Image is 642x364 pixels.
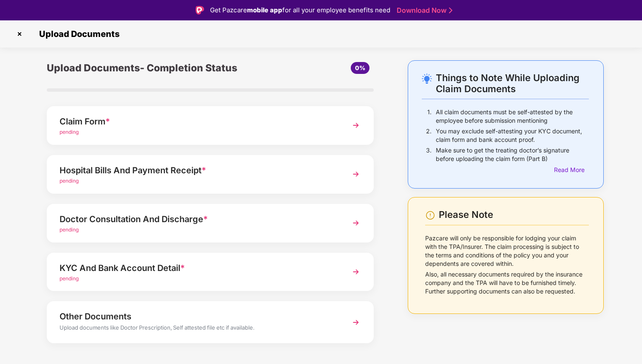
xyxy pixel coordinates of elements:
span: Upload Documents [31,29,124,39]
div: Read More [554,165,589,175]
p: 3. [426,146,432,163]
img: svg+xml;base64,PHN2ZyBpZD0iTmV4dCIgeG1sbnM9Imh0dHA6Ly93d3cudzMub3JnLzIwMDAvc3ZnIiB3aWR0aD0iMzYiIG... [348,215,364,231]
div: Get Pazcare for all your employee benefits need [210,5,390,15]
a: Download Now [397,6,450,15]
img: svg+xml;base64,PHN2ZyB4bWxucz0iaHR0cDovL3d3dy53My5vcmcvMjAwMC9zdmciIHdpZHRoPSIyNC4wOTMiIGhlaWdodD... [422,73,432,84]
span: pending [60,226,79,233]
p: You may exclude self-attesting your KYC document, claim form and bank account proof. [436,127,589,144]
p: 1. [427,108,432,125]
div: KYC And Bank Account Detail [60,261,336,275]
img: svg+xml;base64,PHN2ZyBpZD0iV2FybmluZ18tXzI0eDI0IiBkYXRhLW5hbWU9Ildhcm5pbmcgLSAyNHgyNCIgeG1sbnM9Im... [425,210,435,220]
div: Upload Documents- Completion Status [47,60,264,76]
img: svg+xml;base64,PHN2ZyBpZD0iTmV4dCIgeG1sbnM9Imh0dHA6Ly93d3cudzMub3JnLzIwMDAvc3ZnIiB3aWR0aD0iMzYiIG... [348,264,364,279]
span: pending [60,178,79,184]
span: 0% [355,64,365,71]
span: pending [60,129,79,135]
div: Doctor Consultation And Discharge [60,212,336,226]
img: svg+xml;base64,PHN2ZyBpZD0iQ3Jvc3MtMzJ4MzIiIHhtbG5zPSJodHRwOi8vd3d3LnczLm9yZy8yMDAwL3N2ZyIgd2lkdG... [13,27,26,41]
img: Logo [196,6,204,14]
div: Other Documents [60,310,336,323]
img: Stroke [449,6,452,15]
p: Make sure to get the treating doctor’s signature before uploading the claim form (Part B) [436,146,589,163]
p: All claim documents must be self-attested by the employee before submission mentioning [436,108,589,125]
div: Claim Form [60,115,336,128]
img: svg+xml;base64,PHN2ZyBpZD0iTmV4dCIgeG1sbnM9Imh0dHA6Ly93d3cudzMub3JnLzIwMDAvc3ZnIiB3aWR0aD0iMzYiIG... [348,118,364,133]
p: Pazcare will only be responsible for lodging your claim with the TPA/Insurer. The claim processin... [425,234,589,268]
p: 2. [426,127,432,144]
span: pending [60,275,79,282]
div: Please Note [439,209,589,220]
div: Things to Note While Uploading Claim Documents [436,72,589,94]
p: Also, all necessary documents required by the insurance company and the TPA will have to be furni... [425,270,589,296]
img: svg+xml;base64,PHN2ZyBpZD0iTmV4dCIgeG1sbnM9Imh0dHA6Ly93d3cudzMub3JnLzIwMDAvc3ZnIiB3aWR0aD0iMzYiIG... [348,166,364,182]
img: svg+xml;base64,PHN2ZyBpZD0iTmV4dCIgeG1sbnM9Imh0dHA6Ly93d3cudzMub3JnLzIwMDAvc3ZnIiB3aWR0aD0iMzYiIG... [348,315,364,330]
div: Upload documents like Doctor Prescription, Self attested file etc if available. [60,323,336,334]
div: Hospital Bills And Payment Receipt [60,164,336,177]
strong: mobile app [247,6,282,14]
